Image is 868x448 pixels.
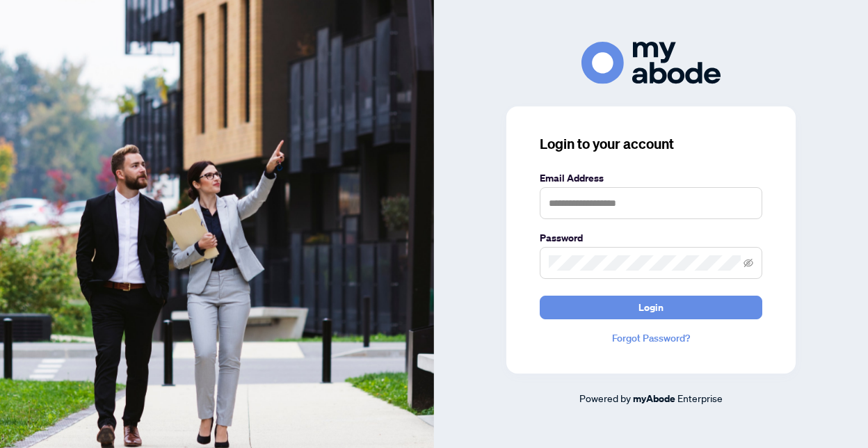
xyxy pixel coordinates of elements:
a: Forgot Password? [540,330,762,346]
a: myAbode [633,391,675,406]
img: ma-logo [581,42,721,84]
span: Powered by [579,392,631,404]
label: Password [540,230,762,246]
span: Enterprise [677,392,723,404]
span: eye-invisible [744,258,753,268]
button: Login [540,296,762,319]
h3: Login to your account [540,134,762,154]
span: Login [638,296,664,319]
label: Email Address [540,170,762,186]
